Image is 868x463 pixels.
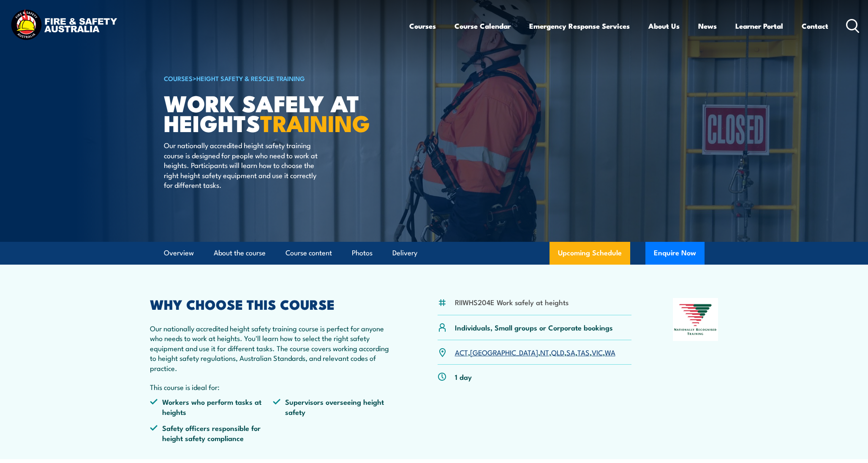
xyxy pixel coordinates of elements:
[566,347,575,357] a: SA
[392,242,417,264] a: Delivery
[802,15,828,37] a: Contact
[529,15,630,37] a: Emergency Response Services
[409,15,436,37] a: Courses
[648,15,680,37] a: About Us
[196,73,305,83] a: Height Safety & Rescue Training
[455,322,613,332] p: Individuals, Small groups or Corporate bookings
[164,140,318,190] p: Our nationally accredited height safety training course is designed for people who need to work a...
[150,382,397,392] p: This course is ideal for:
[150,298,397,310] h2: WHY CHOOSE THIS COURSE
[645,242,705,265] button: Enquire Now
[550,242,630,265] a: Upcoming Schedule
[455,347,615,357] p: , , , , , , ,
[455,372,472,382] p: 1 day
[455,297,569,307] li: RIIWHS204E Work safely at heights
[577,347,590,357] a: TAS
[673,298,718,341] img: Nationally Recognised Training logo.
[164,93,373,132] h1: Work Safely at Heights
[540,347,549,357] a: NT
[551,347,564,357] a: QLD
[164,242,194,264] a: Overview
[352,242,373,264] a: Photos
[592,347,603,357] a: VIC
[286,242,332,264] a: Course content
[214,242,266,264] a: About the course
[150,323,397,373] p: Our nationally accredited height safety training course is perfect for anyone who needs to work a...
[164,73,373,83] h6: >
[454,15,511,37] a: Course Calendar
[698,15,717,37] a: News
[260,105,370,140] strong: TRAINING
[150,397,273,417] li: Workers who perform tasks at heights
[150,423,273,443] li: Safety officers responsible for height safety compliance
[470,347,538,357] a: [GEOGRAPHIC_DATA]
[605,347,615,357] a: WA
[455,347,468,357] a: ACT
[735,15,783,37] a: Learner Portal
[164,73,193,83] a: COURSES
[273,397,396,417] li: Supervisors overseeing height safety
